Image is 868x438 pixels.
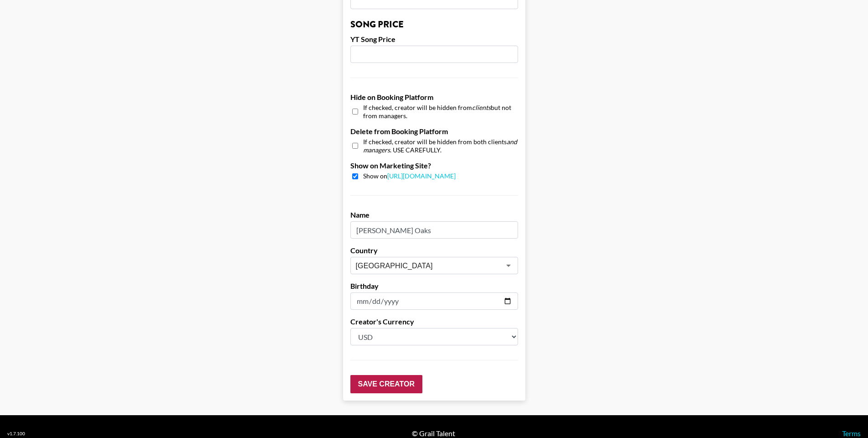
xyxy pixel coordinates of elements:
[363,104,518,120] span: If checked, creator will be hidden from but not from managers.
[387,172,456,180] a: [URL][DOMAIN_NAME]
[350,317,518,326] label: Creator's Currency
[350,20,518,29] h3: Song Price
[842,429,861,438] a: Terms
[350,93,518,102] label: Hide on Booking Platform
[363,138,517,154] em: and managers
[350,375,422,393] input: Save Creator
[363,138,518,154] span: If checked, creator will be hidden from both clients . USE CAREFULLY.
[472,104,491,111] em: clients
[363,172,456,181] span: Show on
[350,127,518,136] label: Delete from Booking Platform
[350,161,518,170] label: Show on Marketing Site?
[350,246,518,255] label: Country
[412,429,455,438] div: © Grail Talent
[7,431,25,437] div: v 1.7.100
[350,35,518,44] label: YT Song Price
[350,210,518,219] label: Name
[502,259,515,272] button: Open
[350,282,518,291] label: Birthday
